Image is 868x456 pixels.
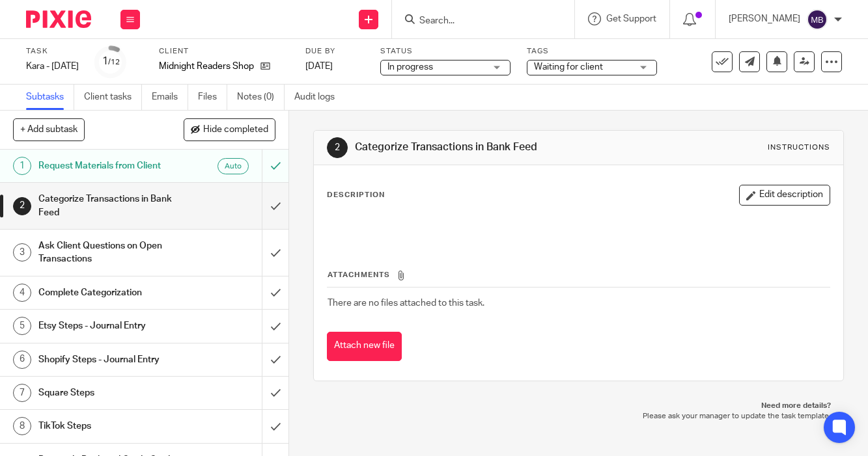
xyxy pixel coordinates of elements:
[108,59,120,66] small: /12
[305,62,333,71] span: [DATE]
[355,141,606,154] h1: Categorize Transactions in Bank Feed
[84,85,142,110] a: Client tasks
[38,416,179,436] h1: TikTok Steps
[305,46,364,57] label: Due by
[159,46,289,57] label: Client
[13,118,85,141] button: + Add subtask
[38,283,179,302] h1: Complete Categorization
[38,383,179,403] h1: Square Steps
[198,85,227,110] a: Files
[38,236,179,269] h1: Ask Client Questions on Open Transactions
[729,12,800,25] p: [PERSON_NAME]
[26,60,79,73] div: Kara - July 2025
[13,157,31,175] div: 1
[13,417,31,435] div: 8
[102,54,120,69] div: 1
[326,411,831,422] p: Please ask your manager to update the task template.
[26,10,91,28] img: Pixie
[739,185,830,206] button: Edit description
[26,60,79,73] div: Kara - [DATE]
[13,384,31,402] div: 7
[38,316,179,336] h1: Etsy Steps - Journal Entry
[534,62,603,72] span: Waiting for client
[328,271,390,278] span: Attachments
[13,284,31,302] div: 4
[203,125,268,135] span: Hide completed
[294,85,344,110] a: Audit logs
[38,189,179,222] h1: Categorize Transactions in Bank Feed
[527,46,657,57] label: Tags
[38,350,179,369] h1: Shopify Steps - Journal Entry
[237,85,285,110] a: Notes (0)
[768,142,830,153] div: Instructions
[327,137,348,158] div: 2
[184,118,275,141] button: Hide completed
[807,9,828,30] img: svg%3E
[387,62,433,72] span: In progress
[328,299,484,308] span: There are no files attached to this task.
[606,14,656,23] span: Get Support
[380,46,511,57] label: Status
[13,197,31,215] div: 2
[13,351,31,369] div: 6
[159,60,254,73] p: Midnight Readers Shop
[217,158,249,174] div: Auto
[38,156,179,176] h1: Request Materials from Client
[326,401,831,411] p: Need more details?
[327,190,385,200] p: Description
[26,85,74,110] a: Subtasks
[13,317,31,335] div: 5
[418,16,535,27] input: Search
[26,46,79,57] label: Task
[13,243,31,262] div: 3
[152,85,188,110] a: Emails
[327,332,402,361] button: Attach new file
